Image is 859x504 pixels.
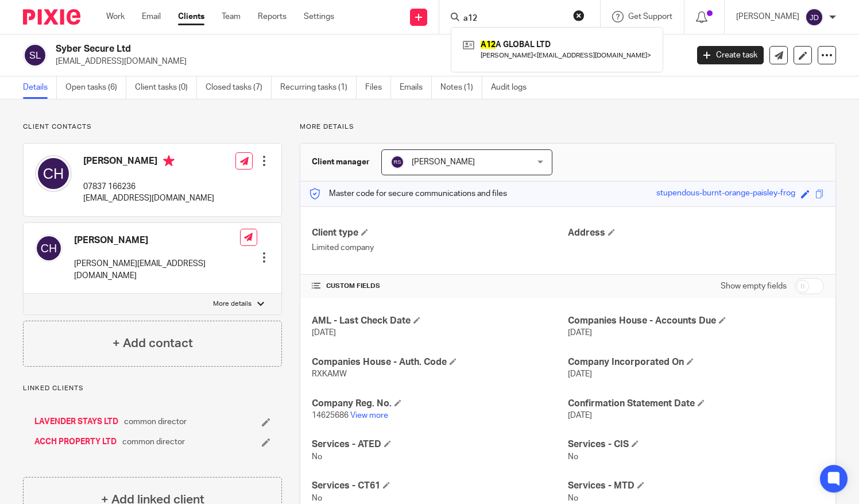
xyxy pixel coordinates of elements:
h4: Services - CT61 [312,480,568,492]
p: [PERSON_NAME] [736,11,799,22]
a: Closed tasks (7) [206,76,272,99]
span: No [568,494,578,502]
p: [EMAIL_ADDRESS][DOMAIN_NAME] [56,56,680,67]
span: common director [122,436,185,448]
p: 07837 166236 [83,181,214,193]
span: [DATE] [568,411,592,420]
span: [DATE] [568,370,592,378]
h4: [PERSON_NAME] [83,155,214,170]
a: View more [350,411,388,420]
a: Settings [304,11,334,22]
label: Show empty fields [721,280,787,292]
h4: Company Incorporated On [568,356,824,368]
h4: Companies House - Auth. Code [312,356,568,368]
p: [EMAIL_ADDRESS][DOMAIN_NAME] [83,193,214,204]
img: svg%3E [35,155,72,192]
h4: [PERSON_NAME] [74,234,240,247]
h4: Companies House - Accounts Due [568,315,824,327]
h4: Confirmation Statement Date [568,398,824,410]
span: [DATE] [568,329,592,337]
p: Limited company [312,242,568,253]
span: RXKAMW [312,370,347,378]
a: Notes (1) [440,76,482,99]
h4: Company Reg. No. [312,398,568,410]
h4: + Add contact [113,334,193,352]
a: Client tasks (0) [135,76,197,99]
h4: Client type [312,227,568,239]
img: svg%3E [805,8,823,26]
h4: AML - Last Check Date [312,315,568,327]
a: Team [222,11,241,22]
img: svg%3E [23,43,47,67]
span: [DATE] [312,329,336,337]
h4: Services - MTD [568,480,824,492]
p: [PERSON_NAME][EMAIL_ADDRESS][DOMAIN_NAME] [74,258,240,282]
a: Clients [178,11,204,22]
span: Get Support [628,13,672,21]
h4: Address [568,227,824,239]
span: No [312,453,322,461]
h4: Services - ATED [312,438,568,451]
a: Recurring tasks (1) [280,76,357,99]
span: No [568,453,578,461]
a: Work [106,11,125,22]
p: More details [300,122,836,132]
input: Search [462,14,566,24]
button: Clear [573,10,585,21]
span: common director [124,416,187,428]
a: Email [142,11,161,22]
a: Create task [697,46,764,64]
img: svg%3E [390,155,404,169]
span: [PERSON_NAME] [412,158,475,166]
a: Open tasks (6) [65,76,126,99]
p: More details [213,299,251,309]
p: Master code for secure communications and files [309,188,507,199]
img: Pixie [23,9,80,25]
h4: Services - CIS [568,438,824,451]
a: Details [23,76,57,99]
span: No [312,494,322,502]
span: 14625686 [312,411,349,420]
h4: CUSTOM FIELDS [312,282,568,291]
p: Client contacts [23,122,282,132]
h2: Syber Secure Ltd [56,43,555,55]
i: Primary [163,155,175,167]
div: stupendous-burnt-orange-paisley-frog [656,187,795,201]
a: LAVENDER STAYS LTD [34,416,118,428]
a: ACCH PROPERTY LTD [34,436,117,448]
a: Reports [258,11,287,22]
p: Linked clients [23,384,282,393]
a: Audit logs [491,76,535,99]
h3: Client manager [312,156,370,168]
img: svg%3E [35,234,63,262]
a: Files [365,76,391,99]
a: Emails [400,76,432,99]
